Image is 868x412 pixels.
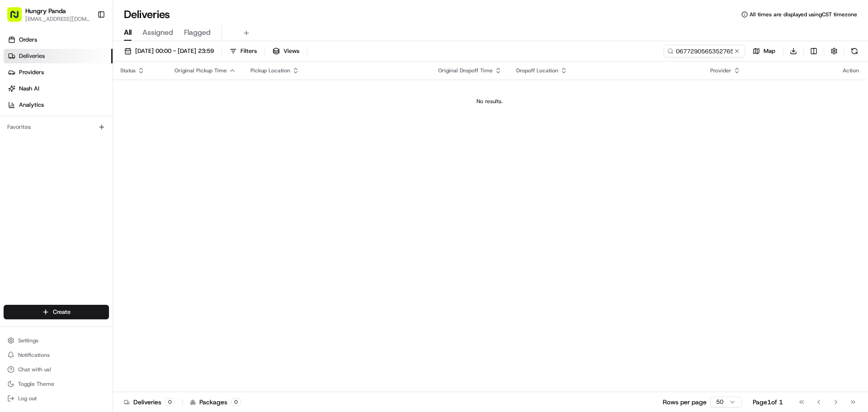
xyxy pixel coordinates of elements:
span: Views [283,47,299,55]
span: Flagged [184,27,211,38]
span: Settings [18,337,38,344]
a: Analytics [4,98,113,112]
span: Original Pickup Time [175,67,227,74]
span: Toggle Theme [18,380,54,388]
button: Filters [226,45,261,57]
div: 0 [231,398,241,406]
div: No results. [117,98,863,105]
button: Notifications [4,349,109,361]
span: Assigned [142,27,173,38]
span: Nash AI [19,85,39,93]
span: All times are displayed using CST timezone [750,11,857,18]
p: Rows per page [663,398,707,407]
button: [EMAIL_ADDRESS][DOMAIN_NAME] [25,15,90,23]
a: Orders [4,33,113,47]
button: Views [269,45,303,57]
button: Log out [4,392,109,405]
a: Deliveries [4,49,113,63]
a: Providers [4,65,113,80]
span: [DATE] 00:00 - [DATE] 23:59 [135,47,214,55]
span: All [124,27,132,38]
span: Filters [241,47,257,55]
div: Favorites [4,120,109,134]
button: Refresh [848,45,861,57]
span: Provider [710,67,731,74]
span: Analytics [19,101,44,109]
span: Pickup Location [250,67,290,74]
div: Action [843,67,859,74]
button: Settings [4,334,109,347]
span: Original Dropoff Time [438,67,493,74]
span: Dropoff Location [516,67,558,74]
button: Chat with us! [4,363,109,376]
button: Create [4,305,109,319]
span: Providers [19,68,44,76]
span: Deliveries [19,52,45,60]
span: Map [764,47,775,55]
div: Deliveries [124,398,175,407]
button: Map [749,45,779,57]
button: Toggle Theme [4,378,109,390]
div: Packages [190,398,241,407]
span: Status [120,67,136,74]
span: Create [53,308,71,316]
div: 0 [165,398,175,406]
button: [DATE] 00:00 - [DATE] 23:59 [120,45,218,57]
span: Notifications [18,351,50,359]
a: Nash AI [4,81,113,96]
h1: Deliveries [124,7,170,22]
button: Hungry Panda[EMAIL_ADDRESS][DOMAIN_NAME] [4,4,94,25]
input: Type to search [664,45,745,57]
span: Log out [18,395,37,402]
button: Hungry Panda [25,6,66,15]
span: Chat with us! [18,366,51,373]
span: Orders [19,36,37,44]
div: Page 1 of 1 [753,398,783,407]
